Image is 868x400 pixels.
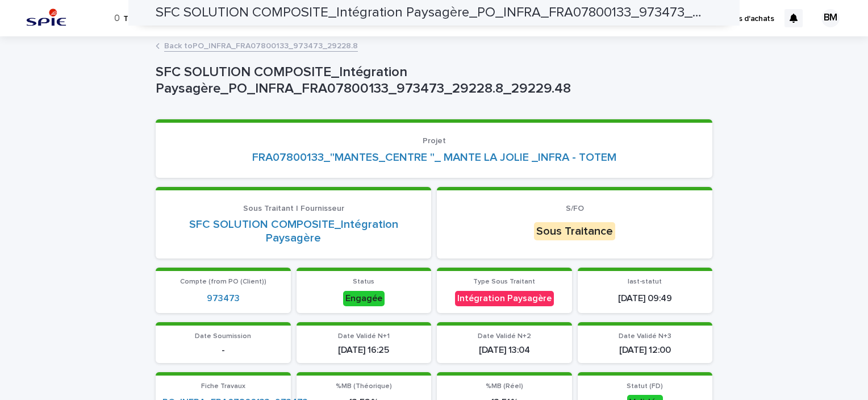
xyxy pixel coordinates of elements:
[164,39,358,52] a: Back toPO_INFRA_FRA07800133_973473_29228.8
[252,151,616,164] a: FRA07800133_"MANTES_CENTRE "_ MANTE LA JOLIE _INFRA - TOTEM
[455,291,554,306] div: Intégration Paysagère
[156,64,708,97] p: SFC SOLUTION COMPOSITE_Intégration Paysagère_PO_INFRA_FRA07800133_973473_29228.8_29229.48
[566,205,584,213] span: S/FO
[336,383,392,390] span: %MB (Théorique)
[473,278,535,285] span: Type Sous Traitant
[585,293,706,304] p: [DATE] 09:49
[207,293,240,304] a: 973473
[162,345,284,356] p: -
[627,383,663,390] span: Statut (FD)
[821,9,840,27] div: BM
[486,383,523,390] span: %MB (Réel)
[628,278,662,285] span: last-statut
[585,345,706,356] p: [DATE] 12:00
[303,345,425,356] p: [DATE] 16:25
[243,205,344,213] span: Sous Traitant | Fournisseur
[195,333,251,340] span: Date Soumission
[338,333,390,340] span: Date Validé N+1
[619,333,671,340] span: Date Validé N+3
[444,345,565,356] p: [DATE] 13:04
[343,291,385,306] div: Engagée
[201,383,245,390] span: Fiche Travaux
[534,222,615,240] div: Sous Traitance
[180,278,266,285] span: Compte (from PO (Client))
[423,137,446,145] span: Projet
[478,333,531,340] span: Date Validé N+2
[23,7,70,30] img: svstPd6MQfCT1uX1QGkG
[169,218,418,245] a: SFC SOLUTION COMPOSITE_Intégration Paysagère
[353,278,374,285] span: Status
